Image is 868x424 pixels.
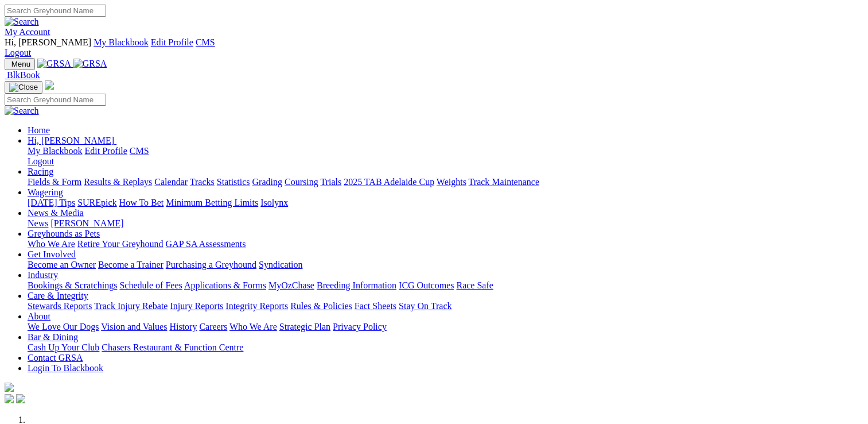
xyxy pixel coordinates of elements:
[28,332,78,342] a: Bar & Dining
[28,301,92,311] a: Stewards Reports
[169,322,197,332] a: History
[28,156,54,166] a: Logout
[28,342,863,353] div: Bar & Dining
[50,218,123,228] a: [PERSON_NAME]
[399,280,454,290] a: ICG Outcomes
[279,322,330,332] a: Strategic Plan
[28,353,83,363] a: Contact GRSA
[28,363,103,373] a: Login To Blackbook
[184,280,266,290] a: Applications & Forms
[344,177,434,187] a: 2025 TAB Adelaide Cup
[28,311,50,321] a: About
[28,218,48,228] a: News
[28,239,863,249] div: Greyhounds as Pets
[225,301,288,311] a: Integrity Reports
[170,301,223,311] a: Injury Reports
[259,260,302,269] a: Syndication
[320,177,341,187] a: Trials
[77,198,116,207] a: SUREpick
[355,301,396,311] a: Fact Sheets
[28,146,83,156] a: My Blackbook
[130,146,149,156] a: CMS
[28,229,100,238] a: Greyhounds as Pets
[101,322,167,332] a: Vision and Values
[28,146,863,167] div: Hi, [PERSON_NAME]
[85,146,127,156] a: Edit Profile
[119,280,182,290] a: Schedule of Fees
[285,177,318,187] a: Coursing
[73,59,107,69] img: GRSA
[28,322,863,332] div: About
[28,218,863,229] div: News & Media
[9,83,38,92] img: Close
[260,198,288,207] a: Isolynx
[28,198,863,208] div: Wagering
[5,27,50,37] a: My Account
[196,37,215,47] a: CMS
[290,301,352,311] a: Rules & Policies
[28,301,863,311] div: Care & Integrity
[28,342,99,352] a: Cash Up Your Club
[94,37,149,47] a: My Blackbook
[217,177,250,187] a: Statistics
[28,322,99,332] a: We Love Our Dogs
[28,187,63,197] a: Wagering
[5,81,42,94] button: Toggle navigation
[45,80,54,90] img: logo-grsa-white.png
[28,260,96,269] a: Become an Owner
[5,58,35,70] button: Toggle navigation
[5,37,91,47] span: Hi, [PERSON_NAME]
[28,280,863,291] div: Industry
[199,322,227,332] a: Careers
[154,177,188,187] a: Calendar
[28,270,58,280] a: Industry
[5,106,39,116] img: Search
[456,280,493,290] a: Race Safe
[28,280,117,290] a: Bookings & Scratchings
[166,260,256,269] a: Purchasing a Greyhound
[28,239,75,249] a: Who We Are
[28,208,84,218] a: News & Media
[317,280,396,290] a: Breeding Information
[16,394,25,403] img: twitter.svg
[5,48,31,57] a: Logout
[7,70,40,80] span: BlkBook
[5,5,106,17] input: Search
[229,322,277,332] a: Who We Are
[28,167,53,176] a: Racing
[5,394,14,403] img: facebook.svg
[28,291,88,300] a: Care & Integrity
[37,59,71,69] img: GRSA
[5,94,106,106] input: Search
[11,60,30,68] span: Menu
[77,239,164,249] a: Retire Your Greyhound
[5,37,863,58] div: My Account
[151,37,193,47] a: Edit Profile
[94,301,168,311] a: Track Injury Rebate
[28,177,81,187] a: Fields & Form
[28,198,75,207] a: [DATE] Tips
[119,198,164,207] a: How To Bet
[166,198,258,207] a: Minimum Betting Limits
[166,239,246,249] a: GAP SA Assessments
[28,125,50,135] a: Home
[268,280,314,290] a: MyOzChase
[5,70,40,80] a: BlkBook
[399,301,451,311] a: Stay On Track
[28,260,863,270] div: Get Involved
[84,177,152,187] a: Results & Replays
[5,17,39,27] img: Search
[28,177,863,187] div: Racing
[28,136,116,145] a: Hi, [PERSON_NAME]
[333,322,387,332] a: Privacy Policy
[102,342,243,352] a: Chasers Restaurant & Function Centre
[28,249,76,259] a: Get Involved
[98,260,164,269] a: Become a Trainer
[5,383,14,392] img: logo-grsa-white.png
[437,177,466,187] a: Weights
[252,177,282,187] a: Grading
[28,136,114,145] span: Hi, [PERSON_NAME]
[469,177,539,187] a: Track Maintenance
[190,177,215,187] a: Tracks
